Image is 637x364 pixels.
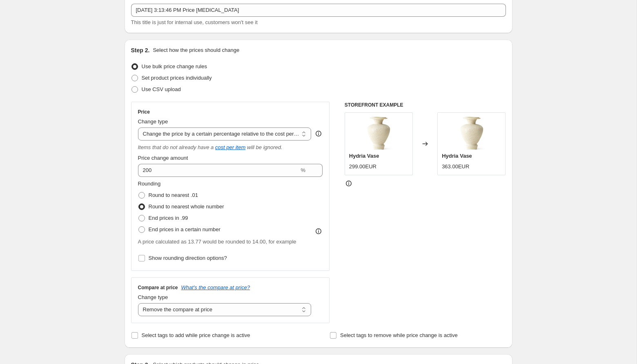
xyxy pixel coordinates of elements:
[349,163,376,170] span: 299.00EUR
[149,255,227,261] span: Show rounding direction options?
[138,284,178,291] h3: Compare at price
[138,164,299,177] input: 50
[181,284,250,290] button: What's the compare at price?
[131,19,258,25] span: This title is just for internal use, customers won't see it
[131,46,150,54] h2: Step 2.
[142,75,212,81] span: Set product prices individually
[149,226,220,232] span: End prices in a certain number
[142,332,250,338] span: Select tags to add while price change is active
[362,117,395,150] img: Hydria_Vase_80x.webp
[215,144,245,150] a: cost per item
[153,46,239,54] p: Select how the prices should change
[149,215,188,221] span: End prices in .99
[442,153,472,159] span: Hydria Vase
[138,144,214,150] i: Items that do not already have a
[142,86,181,92] span: Use CSV upload
[138,109,150,115] h3: Price
[138,118,168,125] span: Change type
[138,239,296,245] span: A price calculated as 13.77 would be rounded to 14.00, for example
[345,102,506,108] h6: STOREFRONT EXAMPLE
[142,63,207,69] span: Use bulk price change rules
[131,4,506,17] input: 30% off holiday sale
[138,294,168,300] span: Change type
[442,163,469,170] span: 363.00EUR
[340,332,458,338] span: Select tags to remove while price change is active
[138,155,188,161] span: Price change amount
[314,130,323,138] div: help
[149,192,198,198] span: Round to nearest .01
[349,153,379,159] span: Hydria Vase
[455,117,488,150] img: Hydria_Vase_80x.webp
[149,203,224,210] span: Round to nearest whole number
[247,144,283,150] i: will be ignored.
[301,167,305,173] span: %
[138,181,161,187] span: Rounding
